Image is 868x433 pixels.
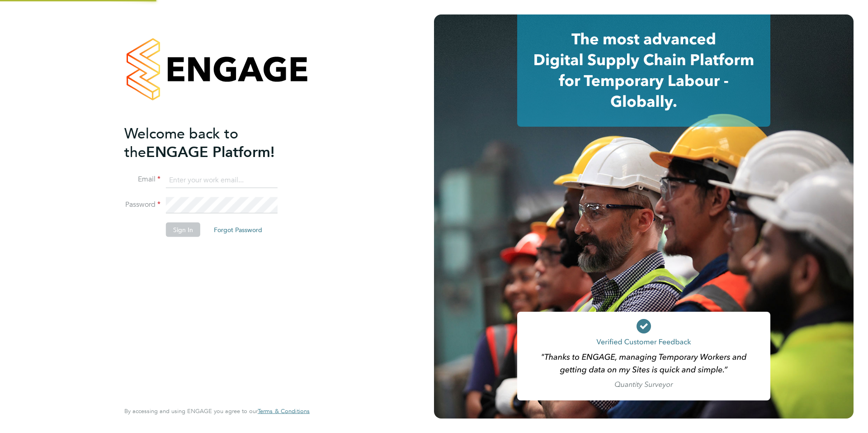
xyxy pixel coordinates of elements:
button: Forgot Password [207,223,269,237]
a: Terms & Conditions [258,408,310,415]
h2: ENGAGE Platform! [124,124,301,161]
input: Enter your work email... [166,172,278,188]
label: Email [124,175,160,184]
span: By accessing and using ENGAGE you agree to our [124,407,310,415]
button: Sign In [166,223,200,237]
label: Password [124,200,160,209]
span: Welcome back to the [124,124,238,161]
